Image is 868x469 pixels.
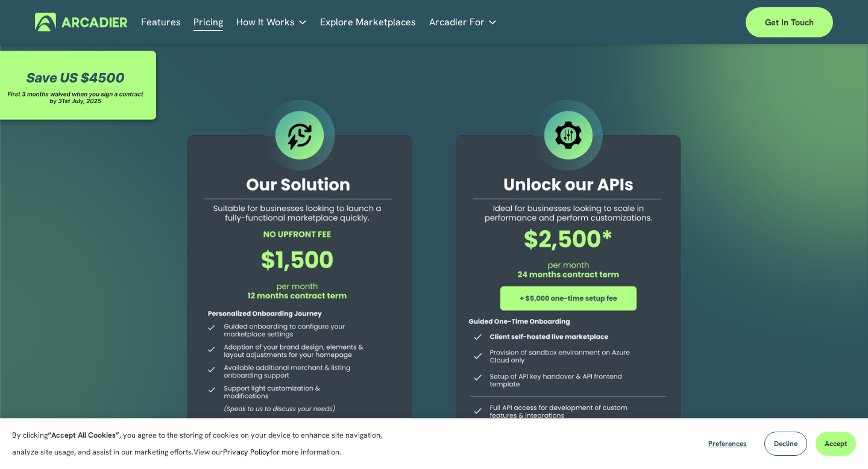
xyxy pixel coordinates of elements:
span: How It Works [236,14,295,31]
a: Features [141,13,181,31]
button: Preferences [699,432,756,456]
p: By clicking , you agree to the storing of cookies on your device to enhance site navigation, anal... [12,427,404,461]
span: Decline [774,439,797,449]
button: Decline [764,432,807,456]
a: Privacy Policy [223,447,270,457]
a: folder dropdown [236,13,307,31]
a: Pricing [193,13,223,31]
span: Arcadier For [429,14,485,31]
span: Accept [825,439,847,449]
a: folder dropdown [429,13,497,31]
span: Preferences [708,439,747,449]
img: Arcadier [35,13,127,31]
a: Get in touch [746,7,833,37]
strong: “Accept All Cookies” [48,430,119,440]
button: Accept [816,432,856,456]
a: Explore Marketplaces [320,13,416,31]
